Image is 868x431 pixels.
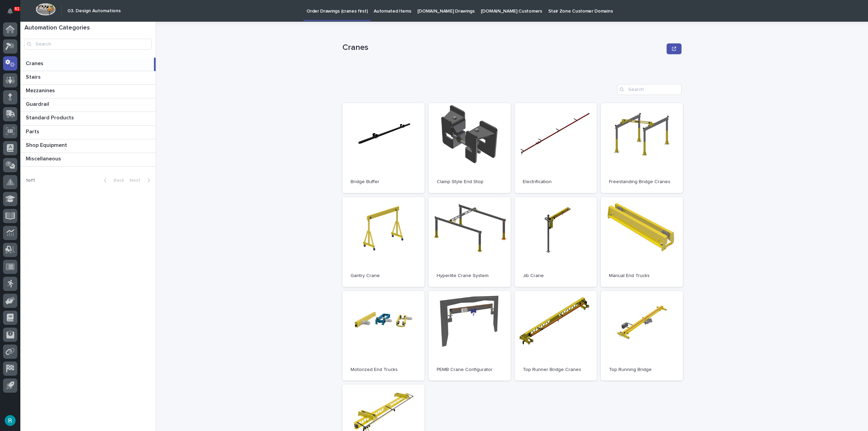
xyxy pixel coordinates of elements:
p: 1 of 1 [20,172,40,189]
h2: 03. Design Automations [67,8,121,14]
input: Search [617,84,682,95]
a: Bridge Buffer [342,103,425,193]
p: Hyperlite Crane System [437,273,502,279]
p: PEMB Crane Configurator [437,367,502,373]
a: Jib Crane [515,197,597,287]
h1: Automation Categories [24,24,152,32]
a: PartsParts [20,126,156,139]
a: GuardrailGuardrail [20,98,156,112]
a: Top Runner Bridge Cranes [515,291,597,381]
a: MiscellaneousMiscellaneous [20,153,156,166]
p: Jib Crane [523,273,589,279]
img: Workspace Logo [36,3,56,16]
a: Gantry Crane [342,197,425,287]
a: StairsStairs [20,71,156,85]
p: Bridge Buffer [351,179,416,185]
input: Search [24,39,152,50]
span: Back [110,178,124,183]
a: Standard ProductsStandard Products [20,112,156,125]
button: users-avatar [3,413,17,428]
p: Guardrail [26,100,51,107]
p: Standard Products [26,113,75,121]
a: PEMB Crane Configurator [429,291,511,381]
p: 61 [15,6,19,11]
p: Parts [26,127,41,135]
p: Manual End Trucks [609,273,675,279]
p: Gantry Crane [351,273,416,279]
p: Shop Equipment [26,141,68,149]
p: Miscellaneous [26,154,62,162]
a: Clamp Style End Stop [429,103,511,193]
p: Freestanding Bridge Cranes [609,179,675,185]
p: Cranes [342,43,664,53]
p: Top Running Bridge [609,367,675,373]
a: Top Running Bridge [601,291,683,381]
span: Next [130,178,144,183]
p: Cranes [26,59,45,67]
a: Manual End Trucks [601,197,683,287]
p: Clamp Style End Stop [437,179,502,185]
button: Back [98,177,127,183]
p: Top Runner Bridge Cranes [523,367,589,373]
a: CranesCranes [20,58,156,71]
a: Freestanding Bridge Cranes [601,103,683,193]
p: Stairs [26,73,42,80]
button: Next [127,177,156,183]
button: Notifications [3,4,17,18]
a: Electrification [515,103,597,193]
p: Motorized End Trucks [351,367,416,373]
div: Notifications61 [8,8,17,19]
p: Electrification [523,179,589,185]
a: Hyperlite Crane System [429,197,511,287]
a: Motorized End Trucks [342,291,425,381]
p: Mezzanines [26,86,56,94]
a: MezzaninesMezzanines [20,85,156,98]
a: Shop EquipmentShop Equipment [20,139,156,153]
